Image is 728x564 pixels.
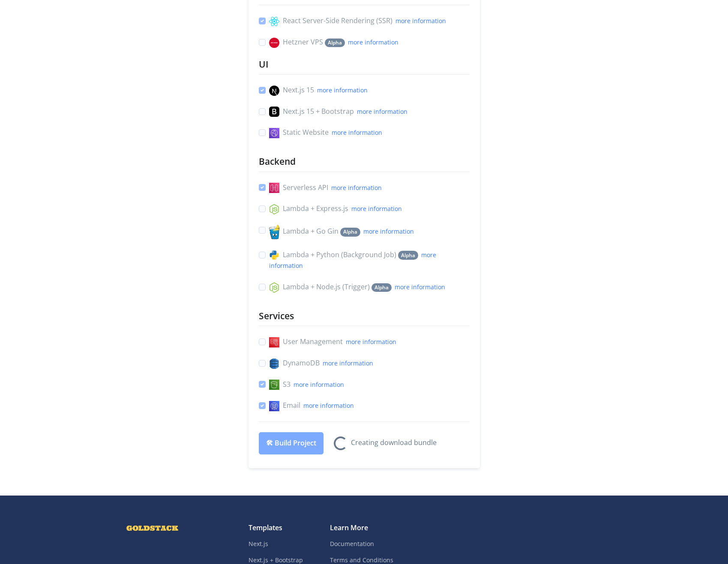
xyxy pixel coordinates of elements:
label: User Management [269,336,396,347]
h2: Services [259,310,470,322]
label: Lambda + Node.js (Trigger) [269,282,445,293]
img: python.svg [269,250,279,260]
a: more information [303,401,354,410]
a: more information [351,205,402,213]
span: Alpha [371,283,392,292]
label: Hetzner VPS [269,37,398,48]
label: Lambda + Go Gin [269,225,414,239]
img: svg%3e [269,401,279,411]
img: hetzner.svg [269,38,279,48]
a: more information [332,128,382,137]
label: React Server-Side Rendering (SSR) [269,15,446,27]
label: Next.js 15 + Bootstrap [269,106,407,117]
label: Next.js 15 [269,85,368,96]
img: svg%3e [269,380,279,390]
a: more information [363,227,414,235]
label: Email [269,400,354,411]
a: more information [317,86,368,94]
span: Alpha [398,251,418,260]
span: GOLDSTACK [126,524,178,532]
img: svg%3e [269,16,279,27]
img: svg%3e [269,107,279,117]
a: more information [331,184,382,192]
label: Lambda + Express.js [269,203,402,214]
img: dynamodb.svg [269,359,279,369]
img: cognito.svg [269,337,279,347]
a: more information [294,380,344,389]
img: svg%3e [269,86,279,96]
a: Documentation [330,536,398,552]
label: Serverless API [269,182,382,193]
h2: Backend [259,155,470,168]
label: DynamoDB [269,358,373,369]
img: nodejs.svg [269,282,279,293]
a: more information [323,359,373,367]
span: Alpha [340,228,360,237]
img: svg%3e [269,128,279,138]
a: more information [357,107,407,116]
a: more information [348,38,398,46]
label: S3 [269,379,344,390]
a: more information [395,283,445,291]
a: Next.js [249,536,317,552]
a: more information [346,338,396,346]
img: go_gin.png [269,225,279,239]
span: Alpha [325,39,345,47]
label: Lambda + Python (Background Job) [269,249,470,271]
label: Static Website [269,127,382,138]
h5: Templates [249,523,317,532]
img: svg%3e [269,183,279,193]
h5: Learn More [330,523,398,532]
a: more information [395,17,446,25]
h2: UI [259,58,470,71]
img: svg%3e [269,204,279,214]
div: Creating download bundle [351,437,437,448]
button: 🛠 Build Project [259,432,324,454]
